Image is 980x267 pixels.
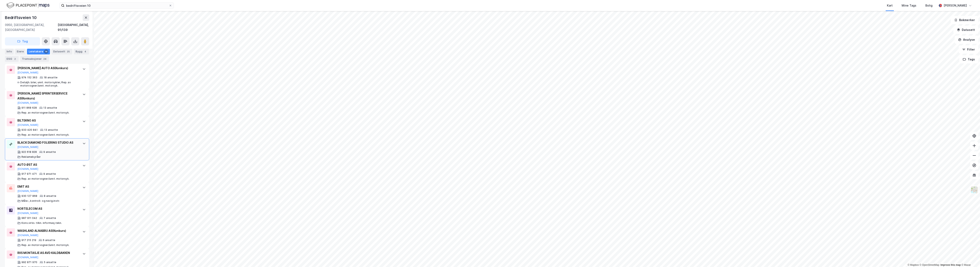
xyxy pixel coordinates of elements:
div: BLACK DIAMOND FOLIERING STUDIO AS [17,140,78,145]
button: Tags [959,55,978,63]
div: 14 [44,50,48,54]
button: Tag [5,37,40,45]
div: 974 152 363 [21,76,37,79]
div: AUTO ØST AS [17,162,78,167]
div: 9 ansatte [43,172,56,176]
button: [DOMAIN_NAME] [17,145,38,149]
div: 6 ansatte [43,239,55,242]
button: [DOMAIN_NAME] [17,212,38,215]
div: ESG [5,56,19,62]
div: 922 618 828 [21,150,37,154]
a: OpenStreetMap [920,264,939,266]
button: [DOMAIN_NAME] [17,71,38,74]
div: 18 ansatte [44,76,57,79]
button: [DOMAIN_NAME] [17,101,38,105]
div: 917 971 471 [21,172,37,176]
div: Reklamebyråer [21,155,41,159]
div: Måle-, kontroll- og navig.instr. [21,199,60,203]
div: 0950, [GEOGRAPHIC_DATA], [GEOGRAPHIC_DATA] [5,23,58,32]
input: Søk på adresse, matrikkel, gårdeiere, leietakere eller personer [64,2,169,9]
button: [DOMAIN_NAME] [17,256,38,259]
div: Datasett [52,49,72,54]
div: Bedriftsveien 10 [5,14,37,21]
div: 5 ansatte [44,261,56,264]
div: Bolig [925,3,933,8]
div: Info [5,49,14,54]
button: [DOMAIN_NAME] [17,189,38,193]
div: 987 911 042 [21,216,37,220]
div: NORTELECOM AS [17,206,78,211]
div: 933 420 841 [21,128,38,132]
div: Rep. av motorvogner/unnt. motorsyk. [21,243,69,247]
div: [PERSON_NAME] SPRINTERSERVICE AS (Konkurs) [17,91,78,101]
div: Kons.virks. tilkn. informasj.tekn. [21,221,62,225]
div: BILTEKNO AS [17,118,78,123]
button: Datasett [953,26,978,34]
div: Detaljh. biler, unnt. motorsykler, Rep. av motorvogner/unnt. motorsyk. [20,81,78,87]
div: Transaksjoner [20,56,49,62]
div: 930 127 868 [21,194,37,198]
div: Rep. av motorvogner/unnt. motorsyk. [21,111,69,114]
div: 992 871 970 [21,261,37,264]
iframe: Chat Widget [960,247,980,267]
button: Bokmerker [951,16,978,24]
div: EMIT AS [17,184,78,189]
div: 24 [43,57,47,61]
div: 25 [66,50,71,54]
div: 9 ansatte [43,150,56,154]
button: Analyse [955,36,978,44]
div: 7 ansatte [44,216,56,220]
img: logo.f888ab2527a4732fd821a326f86c7f29.svg [7,2,50,9]
div: 13 ansatte [44,128,58,132]
div: Bygg [74,49,89,54]
div: 2 [13,57,17,61]
img: Z [970,186,978,194]
div: Leietakere [27,49,50,54]
a: Mapbox [908,264,919,266]
div: 911 868 628 [21,106,37,109]
div: Rep. av motorvogner/unnt. motorsyk. [21,177,69,180]
div: 8 ansatte [44,194,56,198]
div: [PERSON_NAME] [944,3,967,8]
button: [DOMAIN_NAME] [17,123,38,127]
div: Mine Tags [902,3,916,8]
div: [GEOGRAPHIC_DATA], 91/139 [58,23,89,32]
button: [DOMAIN_NAME] [17,234,38,237]
div: WASHLAND ALNABRU AS (Konkurs) [17,228,78,233]
div: 4 [83,50,87,54]
a: Improve this map [941,264,961,266]
div: [PERSON_NAME] AUTO AS (Konkurs) [17,66,78,71]
div: Eiere [15,49,25,54]
button: [DOMAIN_NAME] [17,167,38,171]
button: Filter [959,45,978,54]
div: RIIS MONTASJE AS AVD KALDBAKKEN [17,250,78,255]
div: 917 215 219 [21,239,36,242]
div: Rep. av motorvogner/unnt. motorsyk. [21,133,69,136]
div: Kart [887,3,893,8]
div: 13 ansatte [43,106,57,109]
